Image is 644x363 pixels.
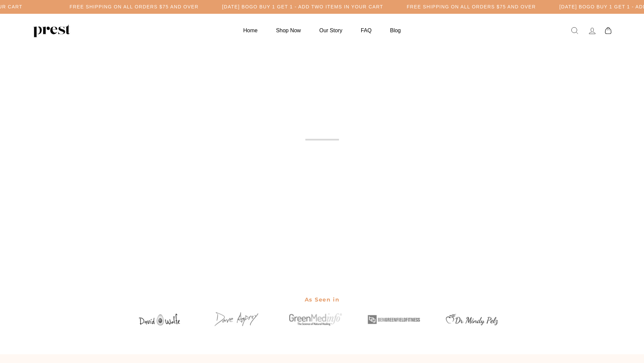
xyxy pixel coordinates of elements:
[268,24,309,37] a: Shop Now
[382,24,409,37] a: Blog
[235,24,409,37] ul: Primary
[125,291,519,308] h2: As Seen in
[407,4,536,10] h5: Free Shipping on all orders $75 and over
[222,4,383,10] h5: [DATE] BOGO BUY 1 GET 1 - ADD TWO ITEMS IN YOUR CART
[33,24,70,37] img: PREST ORGANICS
[352,24,380,37] a: FAQ
[235,24,266,37] a: Home
[311,24,351,37] a: Our Story
[70,4,199,10] h5: Free Shipping on all orders $75 and over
